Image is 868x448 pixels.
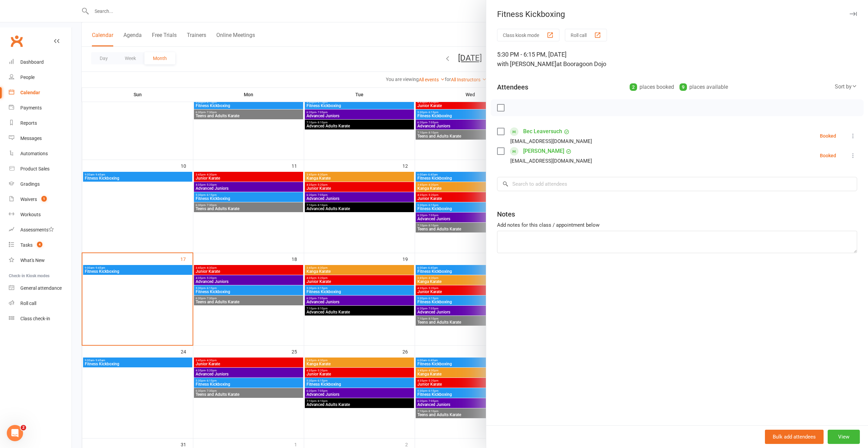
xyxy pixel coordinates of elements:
div: Automations [20,151,48,156]
div: Gradings [20,181,40,187]
a: Dashboard [9,55,72,70]
div: 5:30 PM - 6:15 PM, [DATE] [497,50,857,69]
a: Gradings [9,177,72,192]
a: Tasks 4 [9,238,72,253]
a: Workouts [9,207,72,222]
div: [EMAIL_ADDRESS][DOMAIN_NAME] [510,137,592,146]
div: Reports [20,120,37,126]
button: Class kiosk mode [497,29,559,41]
span: 4 [37,242,42,247]
div: Attendees [497,82,528,92]
span: 2 [21,425,26,430]
span: at Booragoon Dojo [556,60,606,67]
a: People [9,70,72,85]
div: 2 [630,83,637,91]
div: Booked [820,153,836,158]
a: Waivers 1 [9,192,72,207]
button: View [828,430,860,444]
div: What's New [20,258,45,263]
div: Fitness Kickboxing [486,9,868,19]
div: Payments [20,105,42,110]
div: Dashboard [20,59,44,65]
span: with [PERSON_NAME] [497,60,556,67]
div: Workouts [20,212,41,217]
a: Roll call [9,296,72,311]
div: Booked [820,134,836,138]
iframe: Intercom live chat [7,425,23,441]
div: Sort by [835,82,857,91]
div: People [20,75,35,80]
a: Calendar [9,85,72,100]
a: Reports [9,116,72,131]
div: places available [679,82,728,92]
a: Payments [9,100,72,116]
div: Notes [497,209,515,219]
a: [PERSON_NAME] [523,146,564,157]
a: Class kiosk mode [9,311,72,326]
a: Automations [9,146,72,161]
div: places booked [630,82,674,92]
div: Assessments [20,227,54,232]
div: [EMAIL_ADDRESS][DOMAIN_NAME] [510,157,592,165]
div: Waivers [20,197,37,202]
a: Clubworx [8,33,25,49]
a: Assessments [9,222,72,238]
a: Product Sales [9,161,72,177]
a: What's New [9,253,72,268]
button: Bulk add attendees [765,430,824,444]
a: Bec Leaversuch [523,126,562,137]
div: Class check-in [20,316,50,321]
span: 1 [41,196,47,202]
div: Messages [20,136,42,141]
div: 9 [679,83,687,91]
div: Add notes for this class / appointment below [497,221,857,229]
div: Product Sales [20,166,50,171]
div: Tasks [20,242,33,248]
button: Roll call [565,29,607,41]
a: General attendance kiosk mode [9,281,72,296]
div: Roll call [20,301,36,306]
input: Search to add attendees [497,177,857,191]
a: Messages [9,131,72,146]
div: Calendar [20,90,40,95]
div: General attendance [20,285,62,291]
